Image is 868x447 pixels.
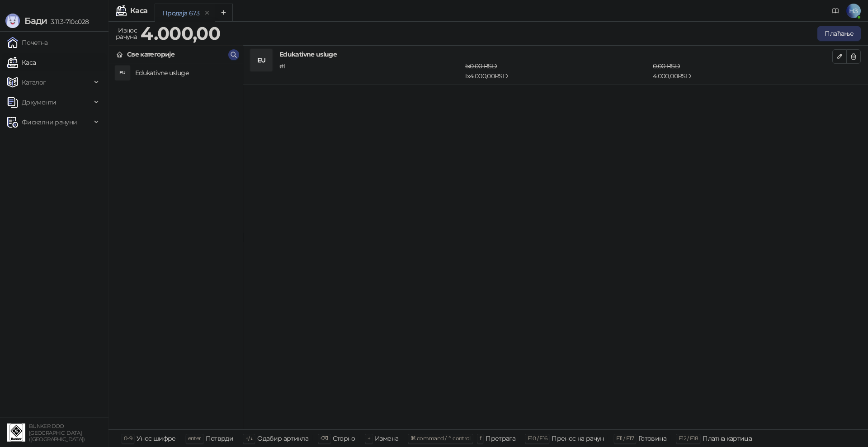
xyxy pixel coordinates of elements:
span: f [480,435,481,442]
span: F11 / F17 [616,435,634,442]
div: Измена [375,433,398,444]
div: Сторно [333,433,355,444]
div: Готовина [638,433,666,444]
div: Продаја 673 [162,8,199,18]
strong: 4.000,00 [141,22,220,44]
span: Каталог [22,73,46,91]
span: ⌫ [321,435,328,442]
div: # 1 [278,61,463,81]
span: F10 / F16 [528,435,547,442]
button: remove [201,9,213,17]
a: Документација [828,4,843,18]
span: + [368,435,370,442]
button: Add tab [215,4,233,22]
div: Каса [130,7,147,14]
span: 0-9 [124,435,132,442]
div: Пренос на рачун [552,433,604,444]
span: F12 / F18 [679,435,698,442]
img: Logo [5,14,20,28]
span: НЗ [846,4,861,18]
span: Бади [24,15,47,26]
span: Фискални рачуни [22,113,77,131]
div: 1 x 4.000,00 RSD [463,61,651,81]
small: BUNKER DOO [GEOGRAPHIC_DATA] ([GEOGRAPHIC_DATA]) [29,423,85,442]
div: EU [250,49,272,71]
h4: Edukativne usluge [279,49,832,59]
a: Почетна [7,33,48,52]
div: 4.000,00 RSD [651,61,834,81]
div: grid [109,63,243,429]
span: enter [188,435,201,442]
span: 1 x 0,00 RSD [465,62,497,70]
div: Унос шифре [137,433,176,444]
div: Претрага [486,433,515,444]
span: 3.11.3-710c028 [47,18,89,26]
div: Износ рачуна [114,24,139,43]
div: Платна картица [703,433,752,444]
span: ⌘ command / ⌃ control [410,435,471,442]
span: ↑/↓ [245,435,253,442]
a: Каса [7,53,36,71]
span: Документи [22,93,56,111]
div: EU [115,66,130,80]
h4: Edukativne usluge [135,66,236,80]
button: Плаћање [817,26,861,41]
div: Све категорије [127,49,175,59]
span: 0,00 RSD [653,62,680,70]
div: Одабир артикла [257,433,308,444]
div: Потврди [206,433,234,444]
img: 64x64-companyLogo-d200c298-da26-4023-afd4-f376f589afb5.jpeg [7,423,25,442]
